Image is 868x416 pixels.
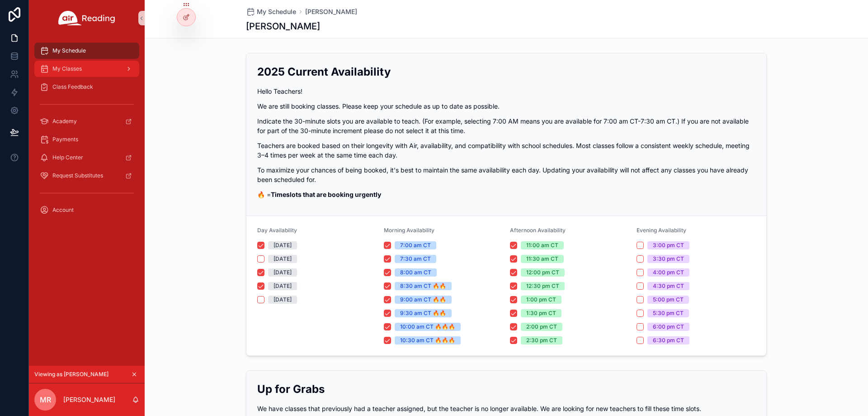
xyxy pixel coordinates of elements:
div: [DATE] [274,268,292,277]
h2: Up for Grabs [257,382,755,397]
div: 7:00 am CT [400,241,431,249]
a: Help Center [34,149,139,166]
a: [PERSON_NAME] [305,7,357,16]
div: 1:30 pm CT [526,309,556,317]
div: 1:00 pm CT [526,296,556,304]
div: 6:30 pm CT [653,336,684,344]
div: 9:30 am CT 🔥🔥 [400,309,446,317]
p: We are still booking classes. Please keep your schedule as up to date as possible. [257,101,755,111]
div: 4:00 pm CT [653,268,684,277]
div: [DATE] [274,255,292,263]
div: [DATE] [274,282,292,290]
div: [DATE] [274,296,292,304]
div: 4:30 pm CT [653,282,684,290]
div: 10:30 am CT 🔥🔥🔥 [400,336,455,344]
span: Academy [52,118,77,125]
span: Afternoon Availability [510,227,566,234]
a: Account [34,202,139,218]
span: Help Center [52,154,83,161]
div: 11:30 am CT [526,255,558,263]
div: 6:00 pm CT [653,323,684,331]
p: Teachers are booked based on their longevity with Air, availability, and compatibility with schoo... [257,141,755,160]
span: My Classes [52,65,82,72]
a: Payments [34,131,139,148]
h1: [PERSON_NAME] [246,20,320,33]
div: 7:30 am CT [400,255,431,263]
div: 8:30 am CT 🔥🔥 [400,282,446,290]
div: 10:00 am CT 🔥🔥🔥 [400,323,455,331]
span: Morning Availability [384,227,434,234]
div: 5:00 pm CT [653,296,684,304]
div: 5:30 pm CT [653,309,684,317]
p: To maximize your chances of being booked, it's best to maintain the same availability each day. U... [257,165,755,184]
div: 3:30 pm CT [653,255,684,263]
a: My Schedule [34,43,139,59]
span: My Schedule [257,7,296,16]
span: Request Substitutes [52,172,103,179]
div: scrollable content [29,36,145,230]
div: 11:00 am CT [526,241,558,249]
h2: 2025 Current Availability [257,64,755,79]
div: 12:30 pm CT [526,282,559,290]
span: Evening Availability [637,227,686,234]
div: 2:00 pm CT [526,323,557,331]
div: 2:30 pm CT [526,336,557,344]
strong: Timeslots that are booking urgently [271,191,381,198]
span: MR [40,394,51,405]
span: Day Availability [257,227,297,234]
span: My Schedule [52,47,86,54]
a: Request Substitutes [34,167,139,184]
a: My Classes [34,61,139,77]
a: Academy [34,113,139,129]
a: Class Feedback [34,79,139,95]
a: My Schedule [246,7,296,16]
span: Class Feedback [52,83,93,91]
img: App logo [58,11,115,25]
span: Viewing as [PERSON_NAME] [34,371,108,378]
span: Account [52,206,74,214]
p: We have classes that previously had a teacher assigned, but the teacher is no longer available. W... [257,404,755,413]
div: 8:00 am CT [400,268,431,277]
p: 🔥 = [257,190,755,199]
div: 3:00 pm CT [653,241,684,249]
p: Indicate the 30-minute slots you are available to teach. (For example, selecting 7:00 AM means yo... [257,116,755,135]
p: Hello Teachers! [257,86,755,96]
div: [DATE] [274,241,292,249]
span: Payments [52,136,78,143]
div: 12:00 pm CT [526,268,559,277]
p: [PERSON_NAME] [63,395,115,404]
div: 9:00 am CT 🔥🔥 [400,296,446,304]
